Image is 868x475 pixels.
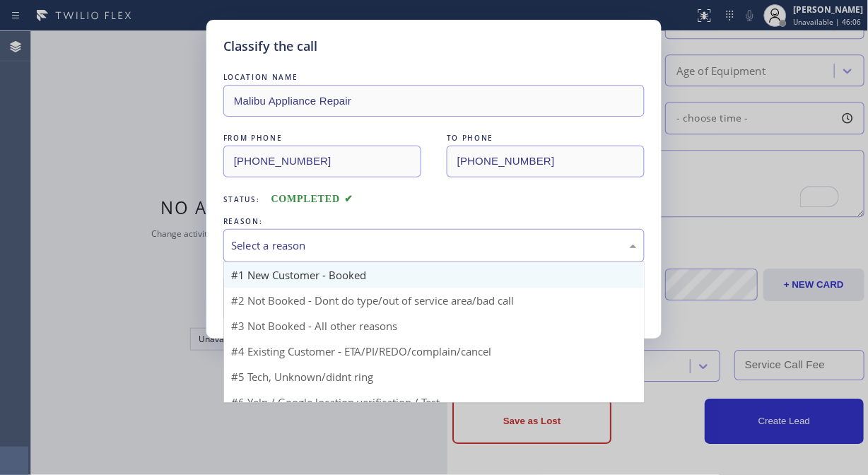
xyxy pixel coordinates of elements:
div: FROM PHONE [223,131,421,146]
div: TO PHONE [447,131,645,146]
div: #1 New Customer - Booked [224,262,644,288]
div: Select a reason [231,237,637,254]
div: #5 Tech, Unknown/didnt ring [224,364,644,389]
input: To phone [447,146,645,177]
div: #4 Existing Customer - ETA/PI/REDO/complain/cancel [224,339,644,364]
input: From phone [223,146,421,177]
div: REASON: [223,214,645,229]
span: Status: [223,194,260,204]
h5: Classify the call [223,37,317,56]
span: COMPLETED [271,194,353,204]
div: #3 Not Booked - All other reasons [224,313,644,339]
div: LOCATION NAME [223,70,645,85]
div: #6 Yelp / Google location verification / Test [224,389,644,415]
div: #2 Not Booked - Dont do type/out of service area/bad call [224,288,644,313]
